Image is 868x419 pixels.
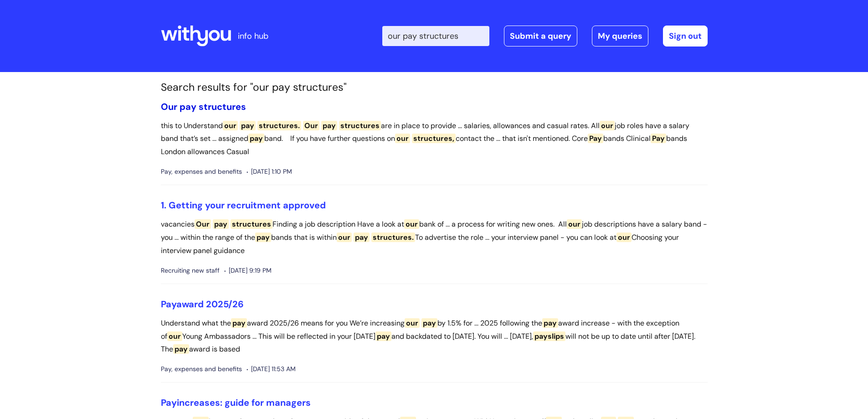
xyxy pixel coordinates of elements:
span: Pay [651,134,666,143]
span: pay [375,331,391,341]
a: 1. Getting your recruitment approved [161,199,326,211]
span: our [616,233,632,242]
span: our [337,233,352,242]
span: structures, [412,134,456,143]
span: structures [199,101,246,113]
span: pay [421,318,437,328]
span: structures [231,219,272,229]
span: Pay [588,134,603,143]
span: our [567,219,582,229]
span: payslips [533,331,565,341]
a: Payaward 2025/26 [161,298,244,310]
span: Pay [161,298,176,310]
div: | - [382,26,708,47]
span: our [167,331,182,341]
span: pay [173,344,189,354]
a: Sign out [663,26,708,47]
span: Our [161,101,177,113]
span: [DATE] 9:19 PM [224,265,272,276]
span: pay [180,101,196,113]
span: pay [240,121,256,130]
a: Submit a query [504,26,577,47]
a: My queries [592,26,648,47]
p: Understand what the award 2025/26 means for you We’re increasing by 1.5% for ... 2025 following t... [161,317,708,356]
span: our [395,134,410,143]
span: our [223,121,238,130]
span: Pay, expenses and benefits [161,363,242,375]
span: structures. [371,233,415,242]
a: Our pay structures [161,101,246,113]
span: Our [195,219,211,229]
p: info hub [238,29,268,43]
span: [DATE] 1:10 PM [247,166,292,177]
span: pay [321,121,337,130]
span: pay [354,233,370,242]
p: vacancies Finding a job description Have a look at bank of ... a process for writing new ones. Al... [161,218,708,257]
a: Payincreases: guide for managers [161,397,311,409]
h1: Search results for "our pay structures" [161,81,708,94]
span: pay [542,318,558,328]
span: our [405,318,420,328]
span: Our [303,121,319,130]
span: structures [339,121,381,130]
span: pay [231,318,247,328]
span: [DATE] 11:53 AM [247,363,296,375]
span: pay [255,233,271,242]
span: pay [213,219,229,229]
span: Recruiting new staff [161,265,220,276]
span: our [404,219,419,229]
span: Pay [161,397,177,409]
span: structures. [257,121,301,130]
span: Pay, expenses and benefits [161,166,242,177]
p: this to Understand are in place to provide ... salaries, allowances and casual rates. All job rol... [161,119,708,159]
input: Search [382,26,489,46]
span: pay [248,134,264,143]
span: our [600,121,615,130]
